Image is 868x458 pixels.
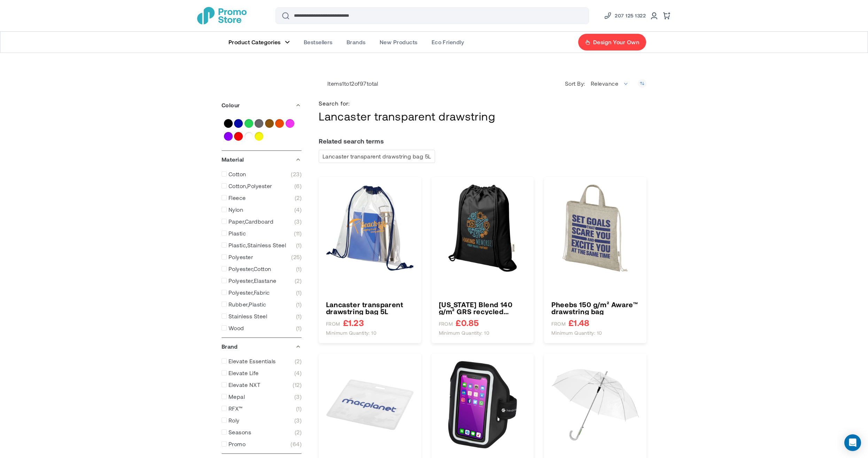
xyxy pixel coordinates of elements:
[290,441,302,448] span: 64
[222,151,302,168] div: Material
[296,325,302,332] span: 1
[228,171,246,178] span: Cotton
[551,330,602,336] span: Minimum quantity: 10
[222,194,302,201] a: Fleece 2
[297,32,340,53] a: Bestsellers
[245,132,253,141] a: White
[291,254,302,261] span: 25
[265,119,274,128] a: Natural
[222,429,302,436] a: Seasons 2
[294,206,302,213] span: 4
[304,39,333,46] span: Bestsellers
[222,206,302,213] a: Nylon 4
[245,119,253,128] a: Green
[373,32,425,53] a: New Products
[347,39,366,46] span: Brands
[222,358,302,365] a: Elevate Essentials 2
[222,32,297,53] a: Product Categories
[228,183,272,189] span: Cotton,Polyester
[593,39,639,46] span: Design Your Own
[343,318,364,327] span: £1.23
[439,301,527,315] a: Oregon Blend 140 g/m² GRS recycled drawstring bag 5L
[222,218,302,225] a: Paper,Cardboard 3
[228,313,267,320] span: Stainless Steel
[296,242,302,249] span: 1
[296,301,302,308] span: 1
[222,381,302,388] a: Elevate NXT 12
[228,265,271,272] span: Polyester,Cotton
[228,206,243,213] span: Nylon
[349,80,355,87] span: 12
[439,361,527,449] img: Haile reflective smartphone bracelet with transparent cover
[228,218,273,225] span: Paper,Cardboard
[228,194,246,201] span: Fleece
[228,429,251,436] span: Seasons
[294,230,302,237] span: 11
[222,393,302,400] a: Mepal 3
[277,7,294,24] button: Search
[439,301,527,315] h3: [US_STATE] Blend 140 g/m² GRS recycled drawstring bag 5L
[228,289,270,296] span: Polyester,Fabric
[222,289,302,296] a: Polyester,Fabric 1
[326,321,340,327] span: FROM
[360,80,367,87] span: 97
[319,138,646,145] dt: Related search terms
[234,132,243,141] a: Red
[296,265,302,272] span: 1
[222,325,302,332] a: Wood 1
[293,381,302,388] span: 12
[319,80,378,87] p: Items to of total
[342,80,344,87] span: 1
[565,80,587,87] label: Sort By
[551,184,639,272] img: Pheebs 150 g/m² Aware™ drawstring bag
[222,441,302,448] a: Promo 64
[326,361,414,449] img: Serge transparent badge holder
[224,119,233,128] a: Black
[578,33,646,51] a: Design Your Own
[228,242,286,249] span: Plastic,Stainless Steel
[439,321,453,327] span: FROM
[604,11,646,20] a: Phone
[615,11,646,20] span: 207 125 1322
[255,132,263,141] a: Yellow
[319,100,495,124] h1: Lancaster transparent drawstring
[291,171,302,178] span: 23
[551,361,639,449] a: Kate 23&quot; transparent auto open umbrella
[296,313,302,320] span: 1
[222,171,302,178] a: Cotton 23
[224,132,233,141] a: Purple
[228,277,277,284] span: Polyester,Elastane
[432,39,464,46] span: Eco Friendly
[295,277,302,284] span: 2
[326,184,414,272] img: Lancaster transparent drawstring bag 5L
[439,184,527,272] img: Oregon Blend 140 g/m² GRS recycled drawstring bag 5L
[222,254,302,261] a: Polyester 25
[228,230,246,237] span: Plastic
[425,32,471,53] a: Eco Friendly
[234,119,243,128] a: Blue
[228,381,260,388] span: Elevate NXT
[222,301,302,308] a: Rubber,Plastic 1
[551,361,639,449] img: Kate 23" transparent auto open umbrella
[296,405,302,412] span: 1
[222,265,302,272] a: Polyester,Cotton 1
[222,405,302,412] a: RFX™ 1
[197,7,247,24] img: Promotional Merchandise
[587,77,633,91] span: Relevance
[551,321,566,327] span: FROM
[295,358,302,365] span: 2
[296,289,302,296] span: 1
[439,330,490,336] span: Minimum quantity: 10
[380,39,418,46] span: New Products
[228,39,281,46] span: Product Categories
[568,318,589,327] span: £1.48
[222,370,302,377] a: Elevate Life 4
[294,218,302,225] span: 3
[228,393,245,400] span: Mepal
[286,119,294,128] a: Pink
[294,393,302,400] span: 3
[222,313,302,320] a: Stainless Steel 1
[844,434,861,451] div: Open Intercom Messenger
